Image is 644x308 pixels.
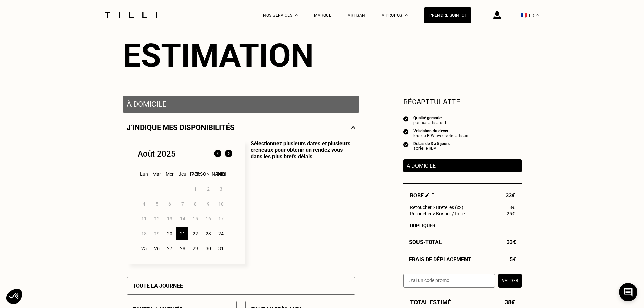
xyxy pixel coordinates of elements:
img: icon list info [403,141,409,147]
span: 5€ [510,256,516,263]
div: Validation du devis [413,128,468,133]
span: 33€ [506,192,515,199]
div: Total estimé [403,299,522,306]
span: 8€ [509,205,515,210]
div: après le RDV [413,146,450,151]
img: svg+xml;base64,PHN2ZyBmaWxsPSJub25lIiBoZWlnaHQ9IjE0IiB2aWV3Qm94PSIwIDAgMjggMTQiIHdpZHRoPSIyOCIgeG... [351,123,355,132]
div: 28 [176,242,188,255]
div: Frais de déplacement [403,256,522,263]
div: Estimation [123,37,522,74]
div: lors du RDV avec votre artisan [413,133,468,138]
img: Éditer [425,193,430,197]
span: Robe [410,192,435,199]
div: Délais de 3 à 5 jours [413,141,450,146]
div: par nos artisans Tilli [413,120,451,125]
img: Supprimer [431,193,435,197]
img: Mois suivant [223,148,234,159]
img: icône connexion [493,11,501,19]
div: 20 [164,227,175,240]
p: Toute la journée [133,283,183,289]
div: 29 [189,242,201,255]
div: 27 [164,242,175,255]
span: 33€ [507,239,516,245]
span: 38€ [505,299,515,306]
span: Retoucher > Bustier / taille [410,211,465,216]
a: Prendre soin ici [424,7,471,23]
input: J‘ai un code promo [403,274,495,288]
span: Retoucher > Bretelles (x2) [410,205,463,210]
div: 22 [189,227,201,240]
a: Marque [314,13,331,18]
span: 25€ [507,211,515,216]
div: Dupliquer [410,223,515,228]
img: Logo du service de couturière Tilli [102,12,159,18]
div: 21 [176,227,188,240]
p: À domicile [407,163,518,169]
img: icon list info [403,116,409,122]
img: icon list info [403,128,409,135]
section: Récapitulatif [403,96,522,107]
span: 🇫🇷 [521,12,527,18]
img: Menu déroulant à propos [405,14,408,16]
img: Menu déroulant [295,14,298,16]
p: À domicile [127,100,355,109]
div: 26 [151,242,163,255]
a: Artisan [348,13,365,18]
div: Qualité garantie [413,116,451,120]
img: Mois précédent [212,148,223,159]
div: 30 [202,242,214,255]
button: Valider [498,274,522,288]
div: 23 [202,227,214,240]
div: Août 2025 [138,149,176,159]
img: menu déroulant [536,14,539,16]
p: Sélectionnez plusieurs dates et plusieurs créneaux pour obtenir un rendez vous dans les plus bref... [245,140,355,264]
p: J‘indique mes disponibilités [127,123,235,132]
div: 31 [215,242,227,255]
div: 24 [215,227,227,240]
div: 25 [138,242,150,255]
div: Sous-Total [403,239,522,245]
